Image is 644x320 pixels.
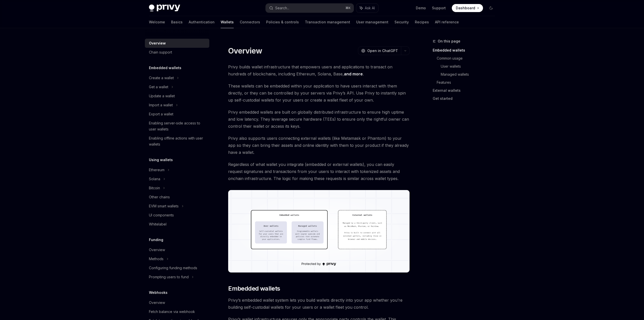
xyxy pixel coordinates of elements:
a: External wallets [433,86,499,95]
a: Other chains [145,193,209,202]
div: Other chains [149,194,170,200]
a: Support [432,6,446,11]
a: Common usage [437,54,499,62]
div: Export a wallet [149,111,173,117]
div: Prompting users to fund [149,274,189,280]
div: Ethereum [149,167,165,173]
a: Policies & controls [266,16,299,28]
span: Privy also supports users connecting external wallets (like Metamask or Phantom) to your app so t... [228,135,410,156]
div: Import a wallet [149,102,173,108]
a: Configuring funding methods [145,263,209,272]
a: Enabling server-side access to user wallets [145,119,209,134]
span: Privy embedded wallets are built on globally distributed infrastructure to ensure high uptime and... [228,109,410,130]
img: dark logo [149,5,180,12]
span: Privy builds wallet infrastructure that empowers users and applications to transact on hundreds o... [228,63,410,77]
a: Chain support [145,48,209,57]
h5: Funding [149,237,163,243]
div: Overview [149,247,165,253]
button: Toggle dark mode [487,4,495,12]
a: Export a wallet [145,110,209,119]
a: Recipes [415,16,429,28]
div: Update a wallet [149,93,175,99]
button: Search...⌘K [266,4,354,13]
h5: Embedded wallets [149,65,181,71]
span: Dashboard [456,6,475,11]
div: Whitelabel [149,221,167,227]
div: UI components [149,212,174,218]
div: Overview [149,40,166,46]
span: Ask AI [365,6,375,11]
a: Connectors [240,16,260,28]
button: Ask AI [356,4,378,13]
a: Features [437,78,499,86]
a: User wallets [441,62,499,70]
button: Open in ChatGPT [358,47,401,55]
a: Overview [145,298,209,307]
span: Open in ChatGPT [367,48,398,53]
a: Update a wallet [145,92,209,101]
a: and more [344,71,363,77]
span: ⌘ K [345,6,351,10]
div: Bitcoin [149,185,160,191]
a: Managed wallets [441,70,499,78]
div: Get a wallet [149,84,168,90]
h5: Webhooks [149,290,168,296]
a: Dashboard [452,4,483,12]
div: Enabling server-side access to user wallets [149,120,206,132]
a: Authentication [189,16,215,28]
a: User management [356,16,388,28]
span: Embedded wallets [228,285,280,293]
div: Create a wallet [149,75,174,81]
h1: Overview [228,46,262,55]
a: Basics [171,16,183,28]
div: Methods [149,256,164,262]
div: EVM smart wallets [149,203,179,209]
a: API reference [435,16,459,28]
div: Solana [149,176,160,182]
a: Wallets [221,16,234,28]
div: Overview [149,300,165,306]
span: These wallets can be embedded within your application to have users interact with them directly, ... [228,82,410,104]
div: Fetch balance via webhook [149,309,195,315]
a: Demo [416,6,426,11]
a: Get started [433,95,499,103]
a: UI components [145,211,209,220]
h5: Using wallets [149,157,173,163]
a: Enabling offline actions with user wallets [145,134,209,149]
a: Security [394,16,409,28]
a: Embedded wallets [433,46,499,54]
a: Overview [145,245,209,254]
a: Transaction management [305,16,350,28]
a: Fetch balance via webhook [145,307,209,316]
a: Overview [145,39,209,48]
div: Chain support [149,49,172,55]
a: Whitelabel [145,220,209,229]
a: Welcome [149,16,165,28]
span: Regardless of what wallet you integrate (embedded or external wallets), you can easily request si... [228,161,410,182]
img: images/walletoverview.png [228,190,410,272]
div: Configuring funding methods [149,265,197,271]
span: On this page [438,38,460,44]
div: Enabling offline actions with user wallets [149,135,206,147]
span: Privy’s embedded wallet system lets you build wallets directly into your app whether you’re build... [228,297,410,311]
div: Search... [275,5,289,11]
